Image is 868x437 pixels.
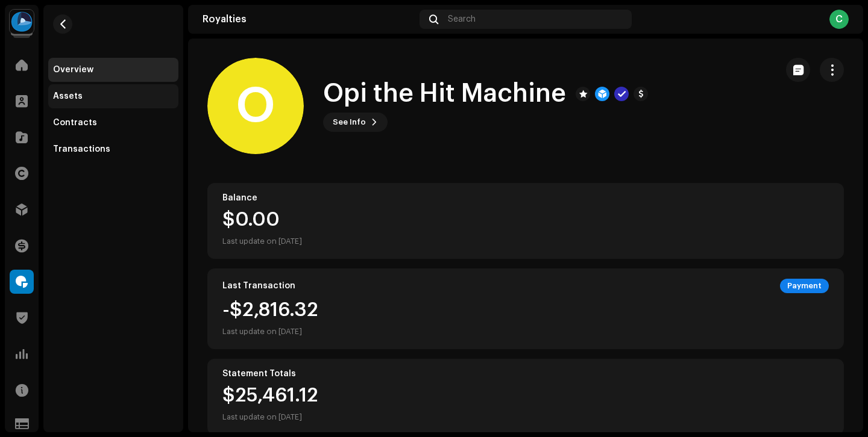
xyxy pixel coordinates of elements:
[207,58,304,154] div: O
[222,410,318,424] div: Last update on [DATE]
[53,118,97,128] div: Contracts
[207,183,844,259] re-o-card-value: Balance
[829,10,849,29] div: C
[203,14,415,24] div: Royalties
[222,193,829,203] div: Balance
[53,65,93,75] div: Overview
[333,110,366,134] span: See Info
[448,14,476,24] span: Search
[48,111,178,135] re-m-nav-item: Contracts
[222,281,295,291] div: Last Transaction
[222,234,302,249] div: Last update on [DATE]
[207,359,844,435] re-o-card-value: Statement Totals
[780,279,829,293] div: Payment
[48,84,178,108] re-m-nav-item: Assets
[222,324,318,339] div: Last update on [DATE]
[323,80,566,108] h1: Opi the Hit Machine
[10,10,34,34] img: 31a4402c-14a3-4296-bd18-489e15b936d7
[48,137,178,161] re-m-nav-item: Transactions
[323,113,388,132] button: See Info
[222,369,829,379] div: Statement Totals
[48,58,178,82] re-m-nav-item: Overview
[53,91,83,101] div: Assets
[53,144,110,154] div: Transactions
